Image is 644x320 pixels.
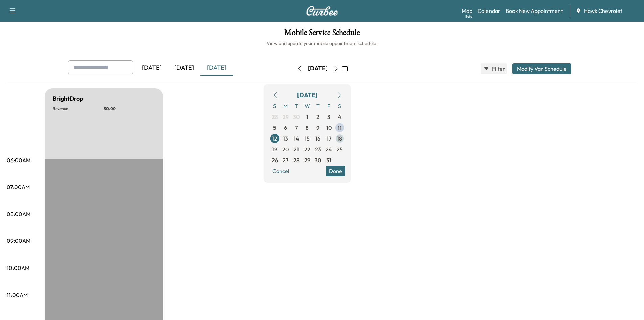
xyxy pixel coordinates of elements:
div: [DATE] [200,60,233,76]
span: 18 [337,134,342,143]
div: [DATE] [168,60,200,76]
span: 4 [338,113,341,121]
a: MapBeta [462,7,472,15]
span: 30 [293,113,300,121]
h6: View and update your mobile appointment schedule. [7,40,637,47]
span: 15 [305,134,310,143]
a: Calendar [478,7,500,15]
span: 20 [282,145,289,153]
button: Filter [481,63,507,74]
span: 24 [326,145,332,153]
span: 8 [306,124,309,132]
p: 06:00AM [7,156,30,164]
span: 6 [284,124,287,132]
span: 29 [304,156,310,164]
img: Curbee Logo [306,6,338,16]
span: 28 [293,156,300,164]
button: Cancel [269,166,292,176]
span: 11 [338,124,342,132]
span: 7 [295,124,298,132]
button: Done [326,166,345,176]
span: W [302,101,313,111]
span: T [313,101,324,111]
p: 09:00AM [7,237,30,245]
span: 9 [316,124,319,132]
span: 25 [337,145,343,153]
button: Modify Van Schedule [512,63,571,74]
h1: Mobile Service Schedule [7,28,637,40]
span: 27 [283,156,288,164]
span: 1 [306,113,308,121]
span: S [269,101,280,111]
span: S [334,101,345,111]
p: 07:00AM [7,183,30,191]
span: 16 [315,134,320,143]
p: Revenue [53,106,104,111]
span: 26 [272,156,278,164]
p: 11:00AM [7,291,28,299]
span: 12 [272,134,277,143]
span: M [280,101,291,111]
span: 17 [327,134,331,143]
div: [DATE] [297,90,317,100]
span: 29 [283,113,289,121]
span: 10 [326,124,332,132]
p: 08:00AM [7,210,30,218]
span: 19 [272,145,277,153]
p: $ 0.00 [104,106,155,111]
div: [DATE] [308,64,328,73]
p: 10:00AM [7,264,29,272]
a: Book New Appointment [506,7,563,15]
span: 5 [273,124,276,132]
h5: BrightDrop [53,94,84,103]
span: 21 [294,145,299,153]
span: 23 [315,145,321,153]
span: 31 [326,156,331,164]
span: 14 [294,134,299,143]
span: Hawk Chevrolet [584,7,622,15]
span: 28 [272,113,278,121]
span: T [291,101,302,111]
span: Filter [492,65,504,73]
span: 22 [304,145,310,153]
div: [DATE] [136,60,168,76]
span: 30 [315,156,321,164]
span: F [324,101,334,111]
span: 3 [327,113,330,121]
div: Beta [465,14,472,19]
span: 2 [316,113,319,121]
span: 13 [283,134,288,143]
